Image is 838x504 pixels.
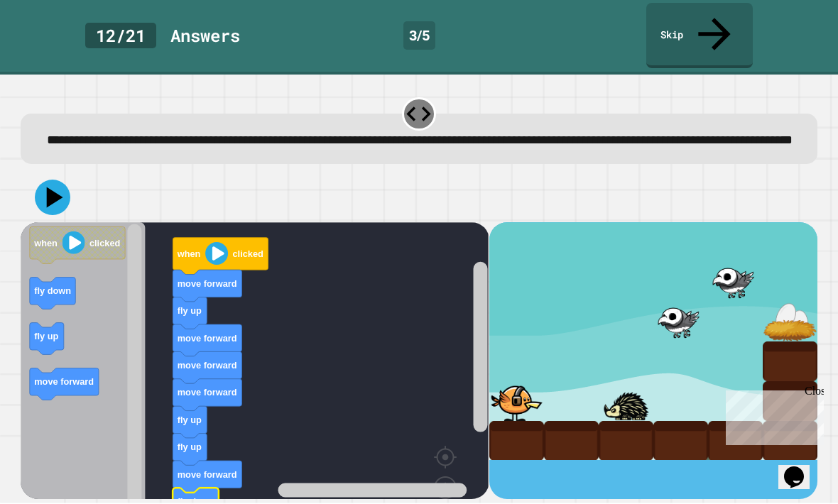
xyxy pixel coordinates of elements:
text: fly up [178,442,202,453]
a: Skip [646,4,753,69]
div: 3 / 5 [403,22,435,50]
text: move forward [178,388,237,398]
text: when [34,238,58,248]
div: Blockly Workspace [21,223,489,500]
text: move forward [35,377,94,388]
text: move forward [178,333,237,344]
div: 12 / 21 [85,23,156,49]
text: fly up [178,415,202,426]
text: when [177,249,201,260]
iframe: chat widget [778,447,824,490]
div: Chat with us now!Close [6,6,98,90]
text: fly up [178,306,202,317]
text: clicked [89,238,120,248]
text: move forward [178,469,237,480]
text: clicked [233,249,263,260]
text: fly down [35,286,72,297]
text: fly up [35,332,59,342]
text: move forward [178,361,237,371]
text: move forward [178,279,237,290]
div: Answer s [170,23,240,49]
iframe: chat widget [720,385,824,446]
